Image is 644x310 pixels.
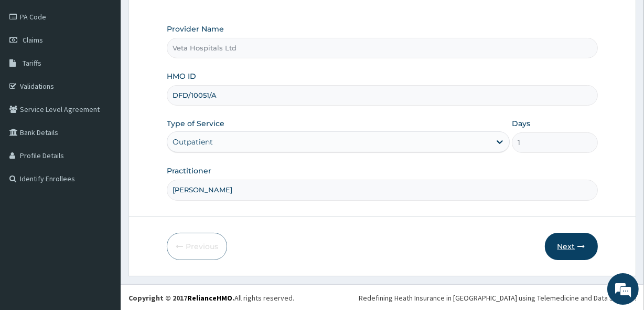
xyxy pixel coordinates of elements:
[167,24,224,34] label: Provider Name
[55,59,176,73] div: Chat with us now
[167,85,597,106] input: Enter HMO ID
[167,166,211,176] label: Practitioner
[167,118,224,129] label: Type of Service
[359,293,636,303] div: Redefining Heath Insurance in [GEOGRAPHIC_DATA] using Telemedicine and Data Science!
[19,53,42,79] img: d_794563401_company_1708531726252_794563401
[172,5,197,30] div: Minimize live chat window
[61,90,145,196] span: We're online!
[23,35,43,45] span: Claims
[545,233,598,260] button: Next
[167,233,227,260] button: Previous
[128,293,234,303] strong: Copyright © 2017 .
[167,180,597,200] input: Enter Name
[173,137,213,147] div: Outpatient
[512,118,530,129] label: Days
[167,71,196,81] label: HMO ID
[187,293,232,303] a: RelianceHMO
[23,58,41,68] span: Tariffs
[5,202,200,239] textarea: Type your message and hit 'Enter'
